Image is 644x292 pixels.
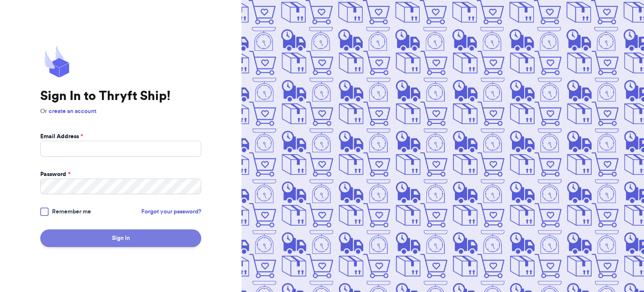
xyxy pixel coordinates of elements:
[40,89,201,104] h1: Sign In to Thryft Ship!
[40,107,201,116] p: Or
[40,170,70,179] label: Password
[40,132,83,141] label: Email Address
[52,208,91,216] span: Remember me
[40,229,201,247] button: Sign In
[141,208,201,216] a: Forgot your password?
[49,108,96,114] a: create an account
